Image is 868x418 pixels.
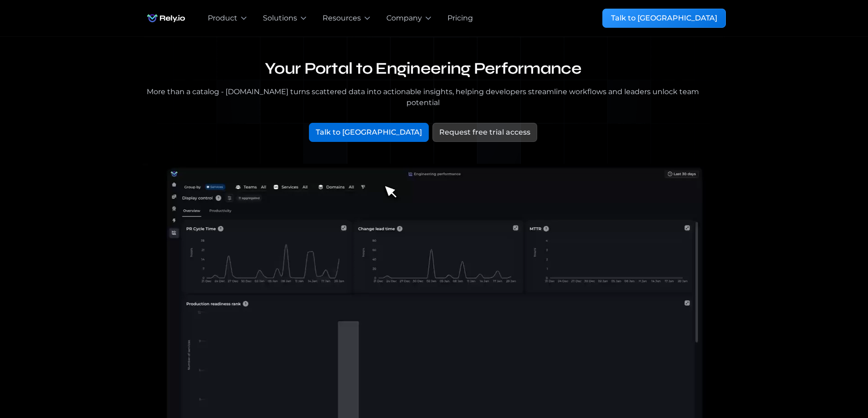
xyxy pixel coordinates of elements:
[611,13,717,24] div: Talk to [GEOGRAPHIC_DATA]
[143,59,704,79] h1: Your Portal to Engineering Performance
[439,127,530,138] div: Request free trial access
[208,13,237,24] div: Product
[309,123,429,142] a: Talk to [GEOGRAPHIC_DATA]
[143,9,190,27] a: home
[263,13,297,24] div: Solutions
[316,127,422,138] div: Talk to [GEOGRAPHIC_DATA]
[432,123,537,142] a: Request free trial access
[143,9,190,27] img: Rely.io logo
[602,9,726,28] a: Talk to [GEOGRAPHIC_DATA]
[386,13,422,24] div: Company
[323,13,361,24] div: Resources
[143,86,704,108] div: More than a catalog - [DOMAIN_NAME] turns scattered data into actionable insights, helping develo...
[808,358,855,405] iframe: Chatbot
[447,13,473,24] a: Pricing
